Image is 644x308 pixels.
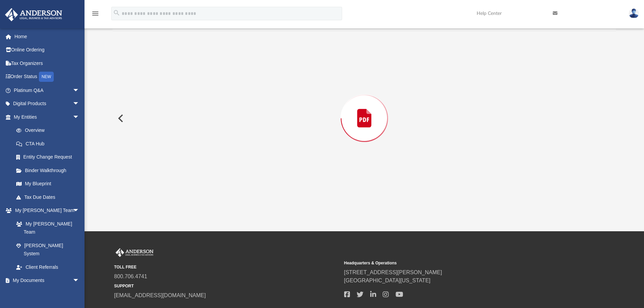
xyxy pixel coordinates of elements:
a: 800.706.4741 [114,274,147,279]
small: SUPPORT [114,283,339,289]
a: [STREET_ADDRESS][PERSON_NAME] [344,269,442,275]
a: My [PERSON_NAME] Teamarrow_drop_down [5,204,86,217]
i: menu [91,9,99,18]
a: CTA Hub [9,137,90,150]
small: TOLL FREE [114,264,339,270]
a: My Entitiesarrow_drop_down [5,110,90,124]
a: Platinum Q&Aarrow_drop_down [5,84,90,97]
a: Digital Productsarrow_drop_down [5,97,90,111]
span: arrow_drop_down [73,97,86,111]
a: Home [5,30,90,43]
a: My Documentsarrow_drop_down [5,274,86,287]
a: menu [91,13,99,18]
a: Client Referrals [9,260,86,274]
a: Online Ordering [5,43,90,57]
a: My Blueprint [9,177,86,191]
a: Tax Organizers [5,56,90,70]
span: arrow_drop_down [73,84,86,97]
a: [GEOGRAPHIC_DATA][US_STATE] [344,278,431,283]
i: search [113,9,120,17]
span: arrow_drop_down [73,204,86,218]
button: Previous File [113,109,127,128]
a: Overview [9,124,90,137]
img: User Pic [629,8,639,18]
a: Order StatusNEW [5,70,90,84]
a: Tax Due Dates [9,190,90,204]
img: Anderson Advisors Platinum Portal [3,8,64,21]
a: [EMAIL_ADDRESS][DOMAIN_NAME] [114,292,206,298]
a: Binder Walkthrough [9,164,90,177]
span: arrow_drop_down [73,274,86,288]
span: arrow_drop_down [73,110,86,124]
a: Entity Change Request [9,150,90,164]
img: Anderson Advisors Platinum Portal [114,248,155,257]
a: My [PERSON_NAME] Team [9,217,83,239]
small: Headquarters & Operations [344,260,569,266]
a: [PERSON_NAME] System [9,239,86,260]
div: Preview [113,13,616,206]
div: NEW [39,72,54,82]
